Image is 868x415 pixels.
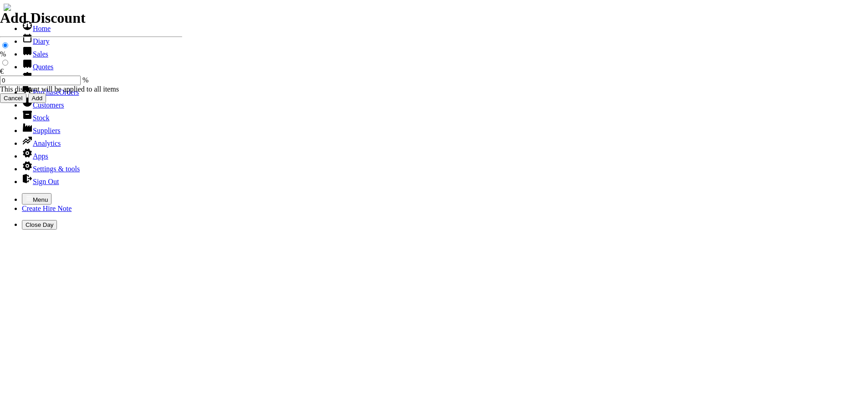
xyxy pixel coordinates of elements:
button: Menu [22,193,51,205]
li: Suppliers [22,122,864,135]
input: Add [28,93,46,103]
a: Create Hire Note [22,205,72,212]
button: Close Day [22,220,57,230]
input: € [2,60,8,66]
li: Sales [22,46,864,58]
a: Sign Out [22,178,59,185]
a: Analytics [22,139,61,147]
li: Hire Notes [22,71,864,84]
a: Suppliers [22,127,60,134]
a: Settings & tools [22,165,80,173]
a: Stock [22,114,49,122]
span: % [82,76,88,84]
input: % [2,42,8,48]
a: Apps [22,152,48,160]
a: Customers [22,101,64,109]
li: Stock [22,109,864,122]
